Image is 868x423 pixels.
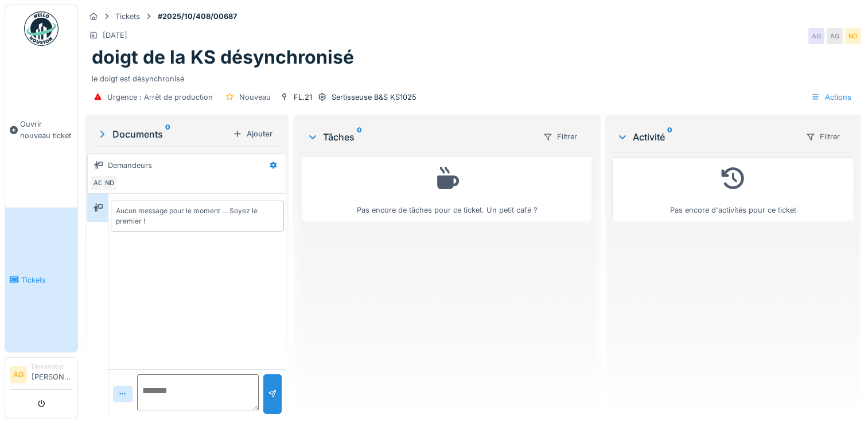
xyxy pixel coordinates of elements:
[10,366,27,383] li: AG
[153,11,242,22] strong: #2025/10/408/00687
[5,52,77,207] a: Ouvrir nouveau ticket
[239,92,271,103] div: Nouveau
[21,275,73,285] span: Tickets
[32,362,73,371] div: Demandeur
[357,130,362,144] sup: 0
[24,11,59,46] img: Badge_color-CXgf-gQk.svg
[620,162,847,216] div: Pas encore d'activités pour ce ticket
[667,130,672,144] sup: 0
[10,362,73,390] a: AG Demandeur[PERSON_NAME]
[617,130,796,144] div: Activité
[538,128,582,145] div: Filtrer
[92,46,354,68] h1: doigt de la KS désynchronisé
[5,207,77,352] a: Tickets
[294,92,312,103] div: FL.21
[96,127,228,141] div: Documents
[801,128,845,145] div: Filtrer
[20,119,73,140] span: Ouvrir nouveau ticket
[806,89,857,105] div: Actions
[102,175,118,191] div: ND
[115,11,140,22] div: Tickets
[32,362,73,387] li: [PERSON_NAME]
[116,206,279,226] div: Aucun message pour le moment … Soyez le premier !
[108,160,152,171] div: Demandeurs
[92,69,854,84] div: le doigt est désynchronisé
[845,28,861,44] div: ND
[808,28,824,44] div: AG
[90,175,106,191] div: AG
[310,162,584,216] div: Pas encore de tâches pour ce ticket. Un petit café ?
[107,92,213,103] div: Urgence : Arrêt de production
[827,28,843,44] div: AG
[103,30,127,41] div: [DATE]
[307,130,534,144] div: Tâches
[165,127,170,141] sup: 0
[332,92,417,103] div: Sertisseuse B&S KS1025
[228,126,277,142] div: Ajouter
